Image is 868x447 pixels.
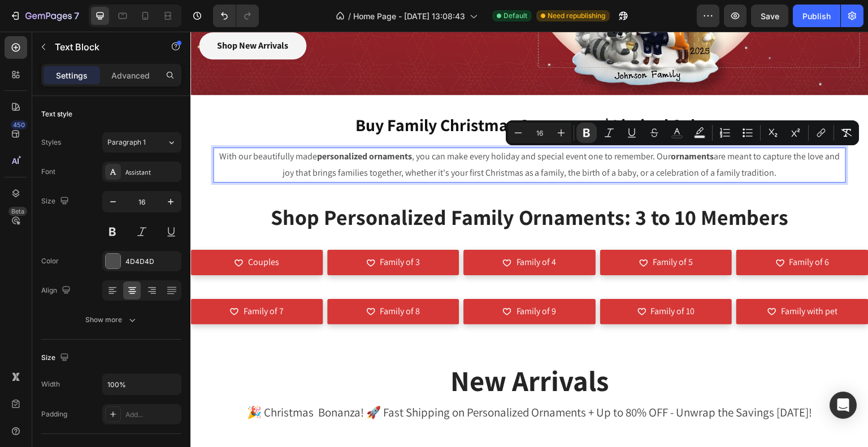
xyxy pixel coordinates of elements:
[41,194,71,209] div: Size
[41,137,61,147] div: Styles
[41,167,55,177] div: Font
[410,218,542,244] a: Family of 5
[55,40,151,54] p: Text Block
[506,120,859,145] div: Editor contextual toolbar
[325,272,366,288] p: Family of 9
[462,223,502,239] p: Family of 5
[213,5,259,27] div: Undo/Redo
[591,272,647,288] p: Family with pet
[137,267,269,293] a: Family of 8
[751,5,788,27] button: Save
[57,223,88,239] p: Couples
[761,11,779,21] span: Save
[103,374,181,394] input: Auto
[56,70,88,81] p: Settings
[85,314,138,326] div: Show more
[546,218,678,244] button: <p>Family of 6</p>
[325,223,366,239] p: Family of 4
[41,283,73,298] div: Align
[102,132,181,153] button: Paragraph 1
[137,218,269,244] a: Family of 3
[802,10,831,22] div: Publish
[548,11,605,21] span: Need republishing
[11,120,27,129] div: 450
[189,223,229,239] p: Family of 3
[41,310,181,330] button: Show more
[830,392,857,419] div: Open Intercom Messenger
[41,350,71,366] div: Size
[107,137,146,147] span: Paragraph 1
[8,207,27,216] div: Beta
[461,272,505,288] p: Family of 10
[189,272,229,288] p: Family of 8
[125,257,179,267] div: 4D4D4D
[125,410,179,420] div: Add...
[504,11,527,21] span: Default
[190,32,868,447] iframe: Design area
[480,119,523,131] strong: ornaments
[410,267,542,293] a: Family of 10
[599,223,639,239] p: Family of 6
[41,109,72,119] div: Text style
[353,10,465,22] span: Home Page - [DATE] 13:08:43
[5,5,84,27] button: 7
[273,218,405,244] a: Family of 4
[546,267,678,293] a: Family with pet
[41,256,59,266] div: Color
[125,167,179,177] div: Assistant
[74,9,79,23] p: 7
[41,409,67,419] div: Padding
[41,379,60,389] div: Width
[273,267,405,293] a: Family of 9
[29,372,649,390] p: 🎉 Christmas Bonanza! 🚀 Fast Shipping on Personalized Ornaments + Up to 80% OFF - Unwrap the Savin...
[793,5,840,27] button: Publish
[348,10,351,22] span: /
[53,272,93,288] p: Family of 7
[28,331,650,367] h2: New Arrivals
[111,70,150,81] p: Advanced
